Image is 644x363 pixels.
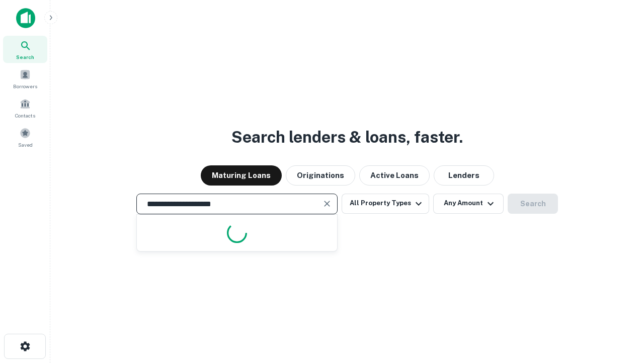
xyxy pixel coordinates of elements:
[3,65,47,92] a: Borrowers
[201,165,282,186] button: Maturing Loans
[286,165,355,186] button: Originations
[320,197,334,211] button: Clear
[342,194,429,214] button: All Property Types
[3,124,47,151] a: Saved
[594,282,644,331] iframe: Chat Widget
[16,8,35,28] img: capitalize-icon.png
[18,141,33,149] span: Saved
[13,82,37,90] span: Borrowers
[15,111,35,119] span: Contacts
[359,165,430,186] button: Active Loans
[433,194,504,214] button: Any Amount
[3,36,47,63] a: Search
[16,53,34,61] span: Search
[3,94,47,122] a: Contacts
[231,125,463,149] h3: Search lenders & loans, faster.
[434,165,494,186] button: Lenders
